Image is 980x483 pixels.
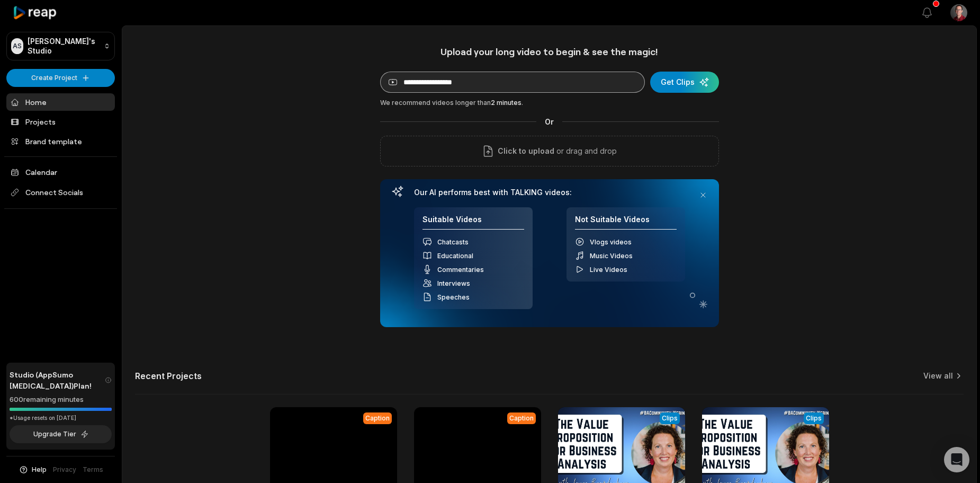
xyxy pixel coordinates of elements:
[437,238,469,246] span: Chatcasts
[590,252,633,260] span: Music Videos
[10,414,112,422] div: *Usage resets on [DATE]
[944,447,969,472] div: Open Intercom Messenger
[6,183,115,202] span: Connect Socials
[10,369,105,391] span: Studio (AppSumo [MEDICAL_DATA]) Plan!
[554,145,617,157] p: or drag and drop
[53,465,76,475] a: Privacy
[28,37,100,56] p: [PERSON_NAME]'s Studio
[11,38,23,54] div: AS
[437,293,470,301] span: Speeches
[414,188,685,197] h3: Our AI performs best with TALKING videos:
[135,371,202,381] h2: Recent Projects
[380,98,719,108] div: We recommend videos longer than .
[575,215,677,230] h4: Not Suitable Videos
[590,266,627,274] span: Live Videos
[437,266,484,274] span: Commentaries
[498,145,554,157] span: Click to upload
[380,46,719,58] h1: Upload your long video to begin & see the magic!
[590,238,632,246] span: Vlogs videos
[923,371,953,381] a: View all
[437,279,470,287] span: Interviews
[19,465,47,475] button: Help
[422,215,524,230] h4: Suitable Videos
[32,465,47,475] span: Help
[6,93,115,111] a: Home
[491,99,522,107] span: 2 minutes
[10,394,112,405] div: 600 remaining minutes
[536,116,562,127] span: Or
[650,72,719,93] button: Get Clips
[6,69,115,87] button: Create Project
[6,133,115,150] a: Brand template
[10,425,112,443] button: Upgrade Tier
[6,113,115,130] a: Projects
[437,252,473,260] span: Educational
[83,465,103,475] a: Terms
[6,163,115,181] a: Calendar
